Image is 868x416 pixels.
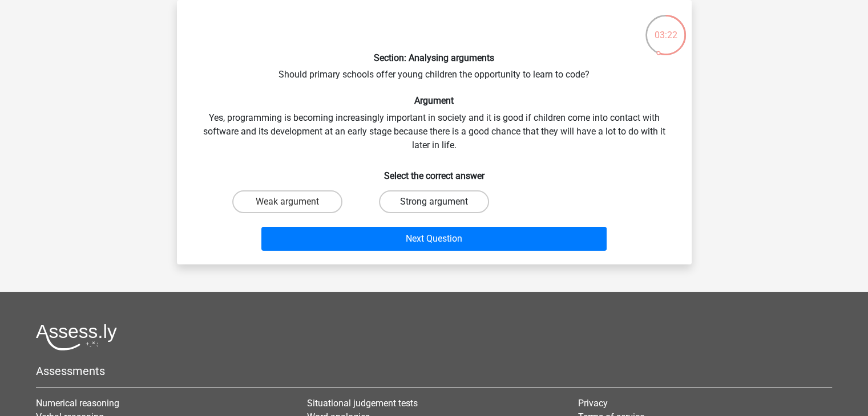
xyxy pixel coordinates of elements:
h6: Section: Analysing arguments [195,52,673,63]
h6: Argument [195,95,673,106]
a: Situational judgement tests [307,398,418,409]
h5: Assessments [36,364,832,378]
label: Strong argument [379,190,489,213]
a: Numerical reasoning [36,398,119,409]
img: Assessly logo [36,324,117,350]
div: Should primary schools offer young children the opportunity to learn to code? Yes, programming is... [181,9,687,255]
a: Privacy [578,398,608,409]
h6: Select the correct answer [195,161,673,181]
label: Weak argument [232,190,342,213]
div: 03:22 [644,14,687,42]
button: Next Question [261,227,607,251]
